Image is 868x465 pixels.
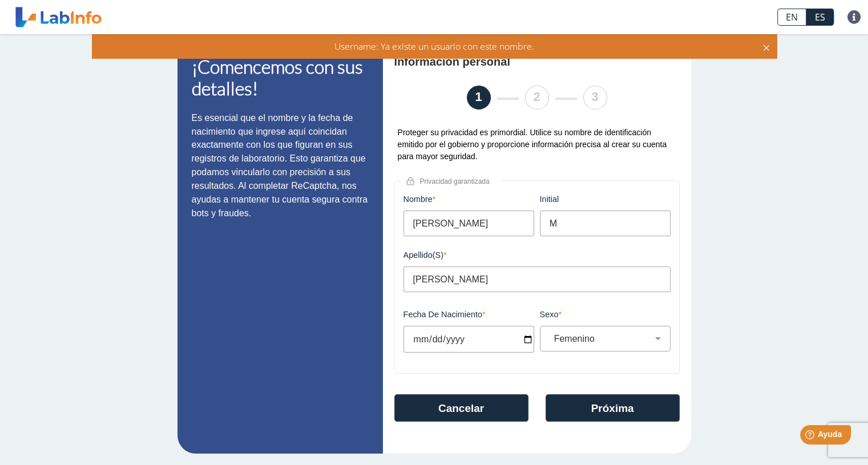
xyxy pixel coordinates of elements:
[403,310,534,319] label: Fecha de Nacimiento
[403,195,534,204] label: Nombre
[192,111,369,220] p: Es esencial que el nombre y la fecha de nacimiento que ingrese aquí coincidan exactamente con los...
[192,56,369,100] h1: ¡Comencemos con sus detalles!
[777,9,806,26] a: EN
[583,86,607,110] li: 3
[540,310,671,319] label: Sexo
[766,420,855,452] iframe: Help widget launcher
[394,55,615,68] h4: Información personal
[403,326,534,353] input: MM/DD/YYYY
[806,9,834,26] a: ES
[525,86,549,110] li: 2
[540,195,671,204] label: initial
[394,394,528,422] button: Cancelar
[467,86,491,110] li: 1
[414,177,501,185] span: Privacidad garantizada
[403,211,534,236] input: Nombre
[394,127,680,163] div: Proteger su privacidad es primordial. Utilice su nombre de identificación emitido por el gobierno...
[546,394,680,422] button: Próxima
[540,211,671,236] input: initial
[403,250,671,260] label: Apellido(s)
[403,266,671,292] input: Apellido(s)
[406,177,414,185] img: lock.png
[334,40,534,52] span: Username: Ya existe un usuario con este nombre.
